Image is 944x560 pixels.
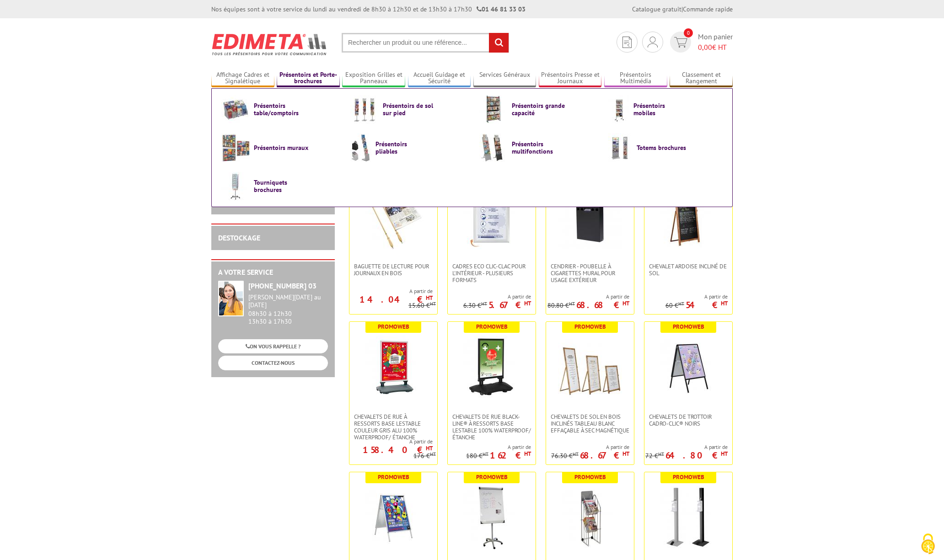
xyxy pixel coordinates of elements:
[608,95,723,123] a: Présentoirs mobiles
[539,71,602,86] a: Présentoirs Presse et Journaux
[673,323,704,331] b: Promoweb
[524,450,531,458] sup: HT
[452,413,531,441] span: Chevalets de rue Black-Line® à ressorts base lestable 100% WATERPROOF/ Étanche
[683,5,733,13] a: Commande rapide
[466,453,488,459] p: 180 €
[569,300,575,307] sup: HT
[573,451,579,457] sup: HT
[426,294,433,302] sup: HT
[378,473,409,481] b: Promoweb
[463,293,531,300] span: A partir de
[608,133,723,162] a: Totems brochures
[248,293,328,325] div: 08h30 à 12h30 13h30 à 17h30
[698,42,733,53] span: € HT
[218,356,328,370] a: CONTACTEZ-NOUS
[211,71,274,86] a: Affichage Cadres et Signalétique
[558,486,622,550] img: Distributeur de journaux et magazines 2 bacs grande capacité
[665,293,728,300] span: A partir de
[656,185,720,249] img: Chevalet Ardoise incliné de sol
[673,473,704,481] b: Promoweb
[221,133,250,162] img: Présentoirs muraux
[644,413,732,427] a: Chevalets de trottoir Cadro-Clic® Noirs
[476,473,508,481] b: Promoweb
[218,268,328,277] h2: A votre service
[633,102,688,117] span: Présentoirs mobiles
[473,71,536,86] a: Services Généraux
[211,27,328,61] img: Edimeta
[665,453,728,458] p: 64.80 €
[649,413,728,427] span: Chevalets de trottoir Cadro-Clic® Noirs
[649,263,728,277] span: Chevalet Ardoise incliné de sol
[254,144,309,151] span: Présentoirs muraux
[698,43,712,52] span: 0,00
[637,144,692,151] span: Totems brochures
[489,33,509,53] input: rechercher
[648,37,658,48] img: devis rapide
[645,453,664,459] p: 72 €
[221,172,336,200] a: Tourniquets brochures
[430,451,436,457] sup: HT
[248,293,328,309] div: [PERSON_NAME][DATE] au [DATE]
[354,263,433,277] span: Baguette de lecture pour journaux en bois
[408,302,436,309] p: 15.60 €
[558,185,622,249] img: CENDRIER - POUBELLE À CIGARETTES MURAL POUR USAGE EXTÉRIEUR
[608,133,633,162] img: Totems brochures
[658,451,664,457] sup: HT
[574,473,606,481] b: Promoweb
[466,443,531,451] span: A partir de
[604,71,667,86] a: Présentoirs Multimédia
[546,263,634,283] a: CENDRIER - POUBELLE À CIGARETTES MURAL POUR USAGE EXTÉRIEUR
[342,33,509,53] input: Rechercher un produit ou une référence...
[524,299,531,307] sup: HT
[632,5,733,14] div: |
[460,185,524,249] img: Cadres Eco Clic-Clac pour l'intérieur - Plusieurs formats
[479,133,594,162] a: Présentoirs multifonctions
[608,95,629,123] img: Présentoirs mobiles
[211,5,526,14] div: Nos équipes sont à votre service du lundi au vendredi de 8h30 à 12h30 et de 13h30 à 17h30
[430,300,436,307] sup: HT
[218,233,260,242] a: DESTOCKAGE
[221,95,336,123] a: Présentoirs table/comptoirs
[632,5,681,13] a: Catalogue gratuit
[547,293,629,300] span: A partir de
[354,413,433,441] span: Chevalets de rue à ressorts base lestable couleur Gris Alu 100% waterproof/ étanche
[574,323,606,331] b: Promoweb
[551,263,629,283] span: CENDRIER - POUBELLE À CIGARETTES MURAL POUR USAGE EXTÉRIEUR
[359,297,433,302] p: 14.04 €
[551,413,629,434] span: Chevalets de sol en bois inclinés tableau blanc effaçable à sec magnétique
[361,336,425,400] img: Chevalets de rue à ressorts base lestable couleur Gris Alu 100% waterproof/ étanche
[254,179,309,193] span: Tourniquets brochures
[483,451,488,457] sup: HT
[644,263,732,277] a: Chevalet Ardoise incliné de sol
[479,95,594,123] a: Présentoirs grande capacité
[678,300,684,307] sup: HT
[349,288,433,295] span: A partir de
[558,336,622,400] img: Chevalets de sol en bois inclinés tableau blanc effaçable à sec magnétique
[686,302,728,308] p: 54 €
[342,71,405,86] a: Exposition Grilles et Panneaux
[546,413,634,434] a: Chevalets de sol en bois inclinés tableau blanc effaçable à sec magnétique
[452,263,531,283] span: Cadres Eco Clic-Clac pour l'intérieur - Plusieurs formats
[670,71,733,86] a: Classement et Rangement
[576,302,629,308] p: 68.68 €
[218,281,244,316] img: widget-service.jpg
[350,133,371,162] img: Présentoirs pliables
[413,453,436,459] p: 176 €
[668,32,733,53] a: devis rapide 0 Mon panier 0,00€ HT
[622,450,629,458] sup: HT
[363,447,433,453] p: 158.40 €
[488,302,531,308] p: 5.67 €
[349,438,433,445] span: A partir de
[479,95,508,123] img: Présentoirs grande capacité
[580,453,629,458] p: 68.67 €
[448,263,536,283] a: Cadres Eco Clic-Clac pour l'intérieur - Plusieurs formats
[512,102,567,117] span: Présentoirs grande capacité
[277,71,340,86] a: Présentoirs et Porte-brochures
[221,133,336,162] a: Présentoirs muraux
[254,102,309,117] span: Présentoirs table/comptoirs
[361,486,425,550] img: Chevalets de trottoir porte-message Cadro-Clic® - Plusieurs formats
[547,302,575,309] p: 80.80 €
[426,444,433,452] sup: HT
[361,185,425,249] img: Baguette de lecture pour journaux en bois
[656,336,720,400] img: Chevalets de trottoir Cadro-Clic® Noirs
